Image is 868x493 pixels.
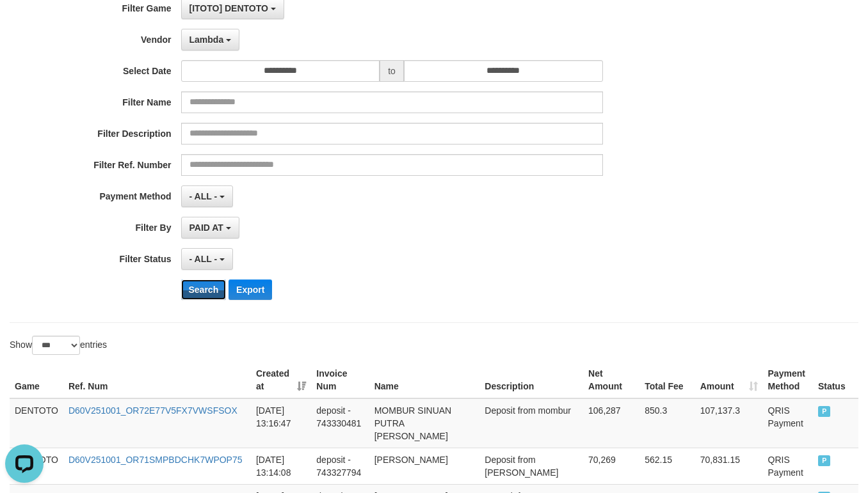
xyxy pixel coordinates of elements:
td: Deposit from [PERSON_NAME] [479,448,583,484]
span: [ITOTO] DENTOTO [189,3,268,13]
button: Open LiveChat chat widget [5,5,44,43]
td: DENTOTO [10,398,63,448]
label: Show entries [10,336,107,355]
td: MOMBUR SINUAN PUTRA [PERSON_NAME] [369,398,480,448]
td: deposit - 743330481 [311,398,369,448]
td: 850.3 [639,398,695,448]
th: Net Amount [583,362,639,398]
span: PAID [818,455,831,466]
select: Showentries [32,336,80,355]
a: D60V251001_OR71SMPBDCHK7WPOP75 [68,455,243,465]
span: - ALL - [189,254,218,264]
span: - ALL - [189,191,218,201]
td: QRIS Payment [763,398,813,448]
td: [PERSON_NAME] [369,448,480,484]
td: Deposit from mombur [479,398,583,448]
td: 107,137.3 [695,398,763,448]
th: Ref. Num [63,362,251,398]
td: [DATE] 13:16:47 [251,398,311,448]
button: - ALL - [181,185,233,207]
td: 562.15 [639,448,695,484]
th: Created at: activate to sort column ascending [251,362,311,398]
span: PAID AT [189,223,223,233]
span: to [380,60,404,82]
th: Invoice Num [311,362,369,398]
span: PAID [818,406,831,417]
th: Payment Method [763,362,813,398]
span: Lambda [189,35,224,45]
a: D60V251001_OR72E77V5FX7VWSFSOX [68,405,237,416]
button: PAID AT [181,217,239,239]
button: - ALL - [181,248,233,270]
td: [DATE] 13:14:08 [251,448,311,484]
td: deposit - 743327794 [311,448,369,484]
td: 106,287 [583,398,639,448]
th: Game [10,362,63,398]
th: Name [369,362,480,398]
th: Description [479,362,583,398]
button: Search [181,279,227,300]
button: Export [229,279,272,300]
button: Lambda [181,29,240,51]
th: Amount: activate to sort column ascending [695,362,763,398]
td: 70,269 [583,448,639,484]
td: QRIS Payment [763,448,813,484]
th: Total Fee [639,362,695,398]
th: Status [813,362,858,398]
td: 70,831.15 [695,448,763,484]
